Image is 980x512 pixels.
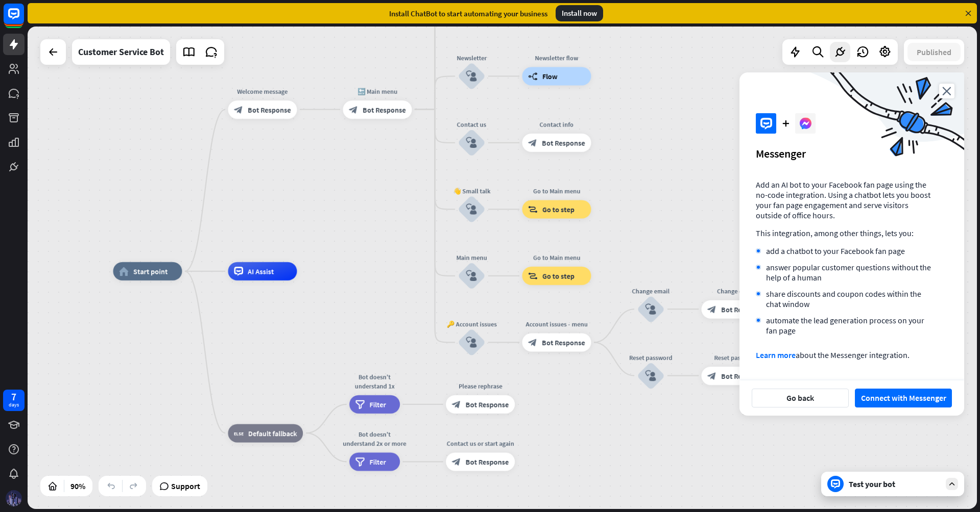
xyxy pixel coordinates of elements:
[343,372,407,391] div: Bot doesn't understand 1x
[452,400,461,409] i: block_bot_response
[855,389,952,407] button: Connect with Messenger
[439,381,522,391] div: Please rephrase
[939,84,954,98] i: close
[782,120,789,126] i: plus
[67,478,88,494] div: 90%
[439,439,522,448] div: Contact us or start again
[466,337,477,348] i: block_user_input
[234,428,244,438] i: block_fallback
[528,138,537,147] i: block_bot_response
[444,120,499,129] div: Contact us
[752,389,849,407] button: Go back
[849,479,941,489] div: Test your bot
[466,204,477,215] i: block_user_input
[349,105,358,114] i: block_bot_response
[343,429,407,448] div: Bot doesn't understand 2x or more
[756,262,931,283] li: answer popular customer questions without the help of a human
[695,353,777,362] div: Reset password
[355,400,365,409] i: filter
[707,371,716,380] i: block_bot_response
[234,105,243,114] i: block_bot_response
[9,401,19,408] div: days
[11,392,16,401] div: 7
[756,246,931,256] li: add a chatbot to your Facebook fan page
[542,338,585,347] span: Bot Response
[3,390,25,411] a: 7 days
[466,400,509,409] span: Bot Response
[695,286,777,295] div: Change email
[528,338,537,347] i: block_bot_response
[444,319,499,328] div: 🔑 Account issues
[370,400,386,409] span: Filter
[624,286,679,295] div: Change email
[756,289,931,309] li: share discounts and coupon codes within the chat window
[133,267,168,276] span: Start point
[221,87,304,96] div: Welcome message
[756,146,948,161] div: Messenger
[119,267,129,276] i: home_2
[248,267,274,276] span: AI Assist
[907,43,961,61] button: Published
[336,87,419,96] div: 🔙 Main menu
[466,71,477,82] i: block_user_input
[756,350,931,360] p: about the Messenger integration.
[646,370,657,381] i: block_user_input
[756,315,931,336] li: automate the lead generation process on your fan page
[528,271,538,280] i: block_goto
[78,39,164,65] div: Customer Service Bot
[370,457,386,466] span: Filter
[646,303,657,315] i: block_user_input
[515,253,598,262] div: Go to Main menu
[721,371,764,380] span: Bot Response
[466,137,477,148] i: block_user_input
[756,228,931,238] p: This integration, among other things, lets you:
[355,457,365,466] i: filter
[721,304,764,314] span: Bot Response
[707,304,716,314] i: block_bot_response
[542,138,585,147] span: Bot Response
[444,253,499,262] div: Main menu
[515,319,598,328] div: Account issues - menu
[542,71,558,81] span: Flow
[756,350,796,360] a: Learn more
[515,53,598,62] div: Newsletter flow
[248,428,297,438] span: Default fallback
[556,5,603,21] div: Install now
[363,105,406,114] span: Bot Response
[528,204,538,214] i: block_goto
[515,120,598,129] div: Contact info
[8,4,39,35] button: Open LiveChat chat widget
[389,9,547,18] div: Install ChatBot to start automating your business
[248,105,291,114] span: Bot Response
[452,457,461,466] i: block_bot_response
[756,180,931,220] p: Add an AI bot to your Facebook fan page using the no-code integration. Using a chatbot lets you b...
[624,353,679,362] div: Reset password
[444,186,499,195] div: 👋 Small talk
[528,71,538,81] i: builder_tree
[515,186,598,195] div: Go to Main menu
[466,457,509,466] span: Bot Response
[171,478,200,494] span: Support
[466,270,477,281] i: block_user_input
[542,271,575,280] span: Go to step
[444,53,499,62] div: Newsletter
[542,204,575,214] span: Go to step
